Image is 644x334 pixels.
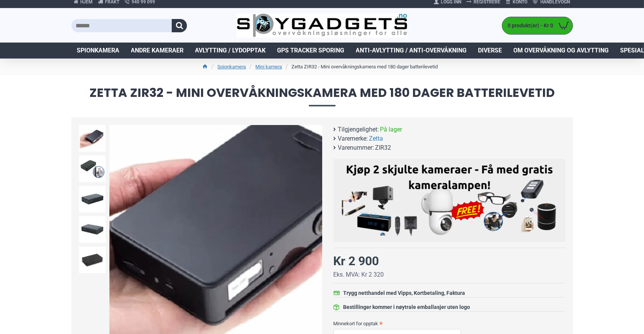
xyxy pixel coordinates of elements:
[79,125,106,152] img: Zetta ZIR32 - Mini nattkamera med 180 dager batterilevetid - SpyGadgets.no
[208,331,211,334] span: Go to slide 2
[339,163,560,236] img: Kjøp 2 skjulte kameraer – Få med gratis kameralampe!
[343,303,470,311] div: Bestillinger kommer i nøytrale emballasjer uten logo
[375,143,391,152] span: ZIR32
[79,247,106,273] img: Zetta ZIR32 - Mini nattkamera med 180 dager batterilevetid - SpyGadgets.no
[214,331,217,334] span: Go to slide 3
[369,134,383,143] a: Zetta
[508,43,615,59] a: Om overvåkning og avlytting
[71,43,125,59] a: Spionkamera
[338,125,379,134] b: Tilgjengelighet:
[131,46,184,55] span: Andre kameraer
[190,43,272,59] a: Avlytting / Lydopptak
[380,125,402,134] span: På lager
[338,134,368,143] b: Varemerke:
[195,46,266,55] span: Avlytting / Lydopptak
[226,331,229,334] span: Go to slide 5
[109,225,123,238] div: Previous slide
[77,46,120,55] span: Spionkamera
[309,225,322,238] div: Next slide
[502,17,573,34] a: 0 produkt(er) - Kr 0
[478,46,502,55] span: Diverse
[218,63,246,71] a: Spionkamera
[202,331,205,334] span: Go to slide 1
[473,43,508,59] a: Diverse
[338,143,374,152] b: Varenummer:
[350,43,473,59] a: Anti-avlytting / Anti-overvåkning
[71,87,573,106] span: Zetta ZIR32 - Mini overvåkningskamera med 180 dager batterilevetid
[237,13,407,38] img: SpyGadgets.no
[343,289,465,297] div: Trygg netthandel med Vipps, Kortbetaling, Faktura
[277,46,345,55] span: GPS Tracker Sporing
[79,216,106,243] img: Zetta ZIR32 - Mini nattkamera med 180 dager batterilevetid - SpyGadgets.no
[356,46,467,55] span: Anti-avlytting / Anti-overvåkning
[514,46,609,55] span: Om overvåkning og avlytting
[272,43,350,59] a: GPS Tracker Sporing
[334,252,379,270] div: Kr 2 900
[79,186,106,212] img: Zetta ZIR32 - Mini nattkamera med 180 dager batterilevetid - SpyGadgets.no
[125,43,190,59] a: Andre kameraer
[502,22,555,30] span: 0 produkt(er) - Kr 0
[79,155,106,182] img: Zetta ZIR32 - Mini nattkamera med 180 dager batterilevetid - SpyGadgets.no
[334,317,565,329] label: Minnekort for opptak
[220,331,223,334] span: Go to slide 4
[256,63,282,71] a: Mini kamera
